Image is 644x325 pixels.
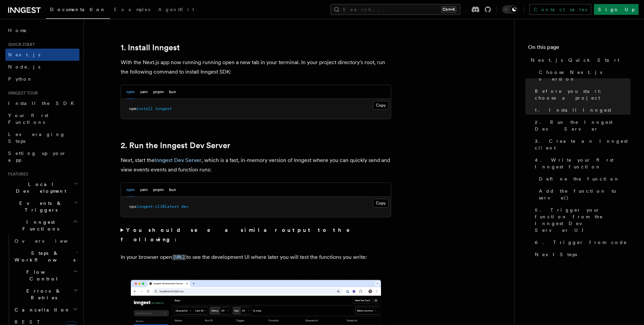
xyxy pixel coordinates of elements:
span: Cancellation [12,306,70,313]
a: Next Steps [532,248,630,261]
a: Next.js Quick Start [528,54,630,66]
span: Inngest Functions [5,219,73,232]
span: Node.js [8,64,40,70]
span: Choose Next.js version [539,69,630,82]
span: npx [129,204,136,209]
a: Add the function to serve() [536,185,630,204]
a: Overview [12,235,79,247]
a: 5. Trigger your function from the Inngest Dev Server UI [532,204,630,236]
span: Before you start: choose a project [535,88,630,101]
button: Search...Ctrl+K [331,4,460,15]
a: 2. Run the Inngest Dev Server [121,141,230,150]
a: Inngest Dev Server [154,157,201,163]
span: Steps & Workflows [12,250,75,263]
span: inngest-cli@latest [136,204,179,209]
summary: You should see a similar output to the following: [121,225,391,244]
a: Sign Up [594,4,639,15]
span: 2. Run the Inngest Dev Server [535,119,630,132]
span: 4. Write your first Inngest function [535,157,630,170]
span: dev [181,204,188,209]
button: Inngest Functions [5,216,79,235]
a: Your first Functions [5,109,79,128]
span: 6. Trigger from code [535,239,627,246]
button: pnpm [153,85,164,99]
strong: You should see a similar output to the following: [121,227,360,243]
span: install [136,106,153,111]
a: Leveraging Steps [5,128,79,147]
kbd: Ctrl+K [441,6,456,13]
span: Events & Triggers [5,200,74,213]
a: Node.js [5,61,79,73]
button: Copy [373,199,389,208]
button: yarn [140,85,148,99]
span: 1. Install Inngest [535,107,611,113]
span: Examples [114,7,150,12]
span: Define the function [539,175,620,182]
button: Toggle dark mode [502,5,518,13]
span: Quick start [5,42,35,47]
span: Features [5,171,28,177]
span: npm [129,106,136,111]
a: Documentation [46,2,110,19]
span: Install the SDK [8,101,78,106]
span: AgentKit [158,7,194,12]
button: pnpm [153,183,164,197]
p: Next, start the , which is a fast, in-memory version of Inngest where you can quickly send and vi... [121,156,391,174]
span: Setting up your app [8,151,66,163]
button: bun [169,85,176,99]
a: AgentKit [154,2,198,18]
button: yarn [140,183,148,197]
span: Next Steps [535,251,577,258]
button: Local Development [5,178,79,197]
span: Documentation [50,7,106,12]
button: Flow Control [12,266,79,285]
button: Events & Triggers [5,197,79,216]
a: 3. Create an Inngest client [532,135,630,154]
a: Home [5,24,79,36]
a: Contact sales [529,4,591,15]
button: npm [126,183,135,197]
p: With the Next.js app now running running open a new tab in your terminal. In your project directo... [121,58,391,77]
a: Choose Next.js version [536,66,630,85]
a: 4. Write your first Inngest function [532,154,630,173]
button: npm [126,85,135,99]
span: Add the function to serve() [539,188,630,201]
a: 1. Install Inngest [532,104,630,116]
span: Flow Control [12,269,73,282]
a: [URL] [172,254,186,260]
code: [URL] [172,254,186,260]
span: Home [8,27,27,34]
span: Python [8,76,33,82]
span: Inngest tour [5,90,38,96]
a: Define the function [536,173,630,185]
span: Next.js [8,52,40,57]
p: In your browser open to see the development UI where later you will test the functions you write: [121,252,391,262]
span: Local Development [5,181,74,194]
button: Errors & Retries [12,285,79,304]
a: Install the SDK [5,97,79,109]
a: 6. Trigger from code [532,236,630,248]
span: Overview [15,238,84,244]
button: bun [169,183,176,197]
a: 1. Install Inngest [121,43,180,52]
span: inngest [155,106,172,111]
span: Next.js Quick Start [531,57,619,63]
h4: On this page [528,43,630,54]
a: Before you start: choose a project [532,85,630,104]
a: Examples [110,2,154,18]
span: Your first Functions [8,113,48,125]
button: Copy [373,101,389,110]
a: 2. Run the Inngest Dev Server [532,116,630,135]
a: Setting up your app [5,147,79,166]
span: Errors & Retries [12,288,73,301]
button: Cancellation [12,304,79,316]
button: Steps & Workflows [12,247,79,266]
span: 3. Create an Inngest client [535,138,630,151]
a: Next.js [5,49,79,61]
span: Leveraging Steps [8,132,65,144]
a: Python [5,73,79,85]
span: 5. Trigger your function from the Inngest Dev Server UI [535,207,630,234]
